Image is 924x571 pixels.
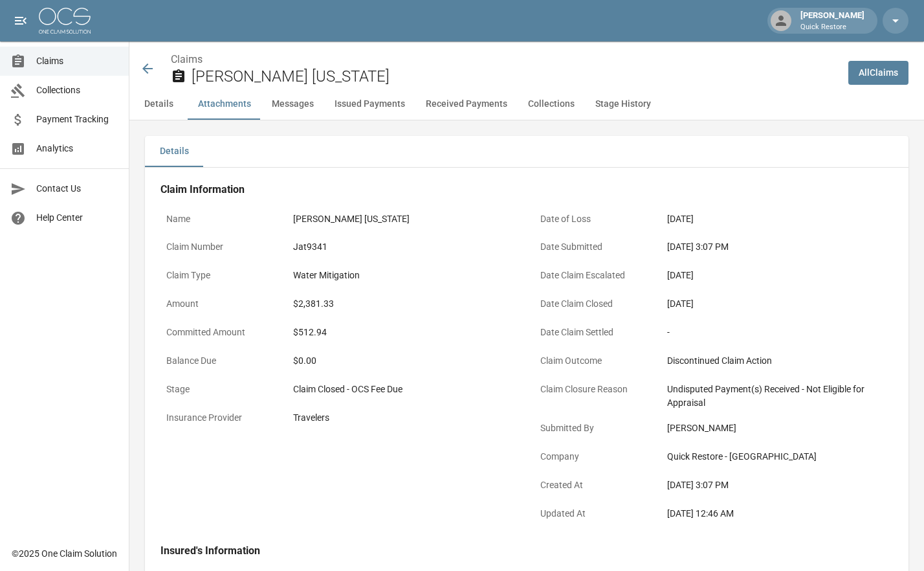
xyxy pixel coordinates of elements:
[36,211,118,225] span: Help Center
[160,405,277,431] p: Insurance Provider
[293,269,513,282] div: Water Mitigation
[145,136,203,167] button: Details
[293,383,513,396] div: Claim Closed - OCS Fee Due
[36,142,118,155] span: Analytics
[160,320,277,345] p: Committed Amount
[192,67,838,86] h2: [PERSON_NAME] [US_STATE]
[171,53,203,65] a: Claims
[160,183,893,196] h4: Claim Information
[534,234,651,260] p: Date Submitted
[160,234,277,260] p: Claim Number
[293,297,513,311] div: $2,381.33
[534,348,651,374] p: Claim Outcome
[160,291,277,317] p: Amount
[160,207,277,232] p: Name
[8,8,34,34] button: open drawer
[36,182,118,196] span: Contact Us
[667,269,887,282] div: [DATE]
[160,348,277,374] p: Balance Due
[667,354,887,368] div: Discontinued Claim Action
[188,89,261,120] button: Attachments
[585,89,661,120] button: Stage History
[667,326,887,339] div: -
[171,52,838,67] nav: breadcrumb
[518,89,585,120] button: Collections
[667,212,887,226] div: [DATE]
[145,136,908,167] div: details tabs
[848,61,908,85] a: AllClaims
[667,421,887,435] div: [PERSON_NAME]
[36,54,118,68] span: Claims
[293,354,513,368] div: $0.00
[293,240,513,254] div: Jat9341
[534,473,651,498] p: Created At
[293,212,513,226] div: [PERSON_NAME] [US_STATE]
[534,263,651,288] p: Date Claim Escalated
[667,507,887,521] div: [DATE] 12:46 AM
[800,22,864,33] p: Quick Restore
[667,478,887,492] div: [DATE] 3:07 PM
[160,263,277,288] p: Claim Type
[534,291,651,317] p: Date Claim Closed
[129,89,924,120] div: anchor tabs
[293,411,513,425] div: Travelers
[667,383,887,410] div: Undisputed Payment(s) Received - Not Eligible for Appraisal
[667,240,887,254] div: [DATE] 3:07 PM
[795,9,870,32] div: [PERSON_NAME]
[160,544,893,557] h4: Insured's Information
[534,416,651,441] p: Submitted By
[324,89,415,120] button: Issued Payments
[36,113,118,126] span: Payment Tracking
[129,89,188,120] button: Details
[160,377,277,402] p: Stage
[667,297,887,311] div: [DATE]
[534,501,651,526] p: Updated At
[534,444,651,469] p: Company
[534,207,651,232] p: Date of Loss
[534,377,651,402] p: Claim Closure Reason
[534,320,651,345] p: Date Claim Settled
[36,84,118,97] span: Collections
[261,89,324,120] button: Messages
[12,547,117,560] div: © 2025 One Claim Solution
[415,89,518,120] button: Received Payments
[667,450,887,464] div: Quick Restore - [GEOGRAPHIC_DATA]
[39,8,91,34] img: ocs-logo-white-transparent.png
[293,326,513,339] div: $512.94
